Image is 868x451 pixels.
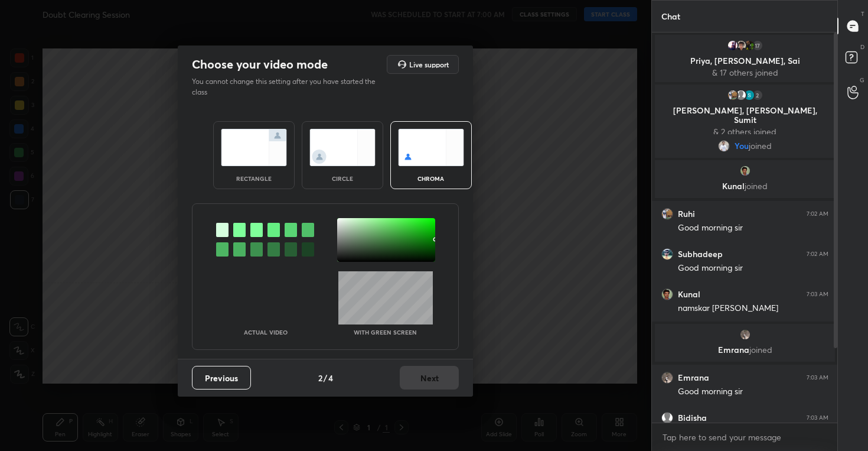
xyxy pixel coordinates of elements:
[749,344,772,355] span: joined
[662,181,828,191] p: Kunal
[678,386,828,398] div: Good morning sir
[662,68,828,77] p: & 17 others joined
[745,180,768,192] span: joined
[192,57,328,72] h2: Choose your video mode
[309,129,376,166] img: circleScreenIcon.acc0effb.svg
[678,209,695,219] h6: Ruhi
[662,345,828,355] p: Emrana
[354,329,417,335] p: With green screen
[678,222,828,234] div: Good morning sir
[678,249,723,259] h6: Subhadeep
[244,329,288,335] p: Actual Video
[718,140,730,152] img: 5fec7a98e4a9477db02da60e09992c81.jpg
[751,89,763,101] div: 2
[726,89,738,101] img: e88f568d208e4024a18dae0ccb66bf60.jpg
[192,366,251,390] button: Previous
[662,127,828,137] p: & 2 others joined
[661,288,673,300] img: 03c433cbea45448988c29aea723c5733.jpg
[735,89,746,101] img: default.png
[652,33,838,423] div: grid
[661,208,673,220] img: e88f568d208e4024a18dae0ccb66bf60.jpg
[328,372,333,384] h4: 4
[319,176,366,181] div: circle
[662,56,828,66] p: Priya, [PERSON_NAME], Sai
[807,251,828,258] div: 7:02 AM
[678,262,828,274] div: Good morning sir
[807,291,828,298] div: 7:03 AM
[726,40,738,51] img: 20c219c462c24c598734cae54f11e08e.jpg
[398,129,464,166] img: chromaScreenIcon.c19ab0a0.svg
[739,329,750,340] img: 2951cabb9c154cc187cba239676ef3b3.jpg
[807,210,828,218] div: 7:02 AM
[661,372,673,384] img: 2951cabb9c154cc187cba239676ef3b3.jpg
[661,412,673,424] img: default.png
[743,40,755,51] img: 38cc4f3178ec4b6a8dbae0a5e4752077.jpg
[807,414,828,421] div: 7:03 AM
[678,303,828,314] div: namskar [PERSON_NAME]
[739,165,750,177] img: 03c433cbea45448988c29aea723c5733.jpg
[735,141,749,151] span: You
[860,43,864,51] p: D
[192,76,383,98] p: You cannot change this setting after you have started the class
[221,129,287,166] img: normalScreenIcon.ae25ed63.svg
[678,372,709,383] h6: Emrana
[230,176,278,181] div: rectangle
[661,248,673,260] img: 45418f7cc88746cfb40f41016138861c.jpg
[807,374,828,381] div: 7:03 AM
[678,289,700,300] h6: Kunal
[861,9,864,18] p: T
[678,413,707,423] h6: Bidisha
[318,372,322,384] h4: 2
[749,141,772,151] span: joined
[652,1,690,32] p: Chat
[735,40,746,51] img: 9128bdeaaaef4bb6bf2fe0f7a5484a38.jpg
[743,89,755,101] img: 3
[407,176,455,181] div: chroma
[662,106,828,125] p: [PERSON_NAME], [PERSON_NAME], Sumit
[751,40,763,51] div: 17
[409,61,449,68] h5: Live support
[324,372,327,384] h4: /
[860,76,864,85] p: G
